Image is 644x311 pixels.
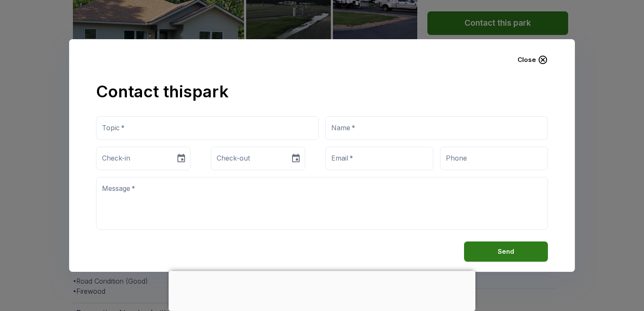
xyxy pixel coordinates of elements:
iframe: Advertisement [169,271,475,309]
button: Close [511,49,555,70]
button: Choose date [287,150,304,167]
button: Choose date [173,150,190,167]
button: Send [464,241,548,262]
h2: Contact this park [86,74,558,110]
